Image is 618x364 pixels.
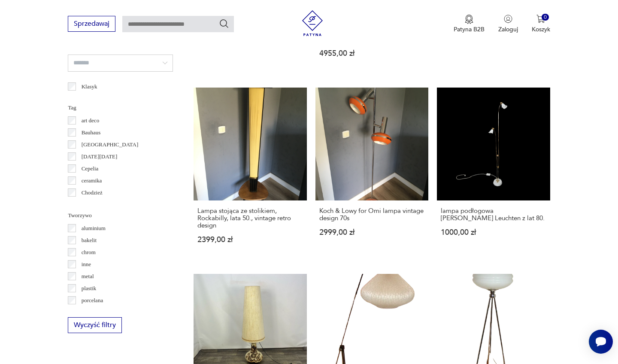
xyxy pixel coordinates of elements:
[82,82,97,91] p: Klasyk
[319,229,424,236] p: 2999,00 zł
[68,211,173,220] p: Tworzywo
[437,88,550,260] a: lampa podłogowa Kramer Leuchten z lat 80.lampa podłogowa [PERSON_NAME] Leuchten z lat 80.1000,00 zł
[536,15,545,23] img: Ikona koszyka
[454,25,485,33] p: Patyna B2B
[319,50,424,57] p: 4955,00 zł
[319,207,424,222] h3: Koch & Lowy for Omi lampa vintage design 70s
[82,236,97,245] p: bakelit
[498,15,518,33] button: Zaloguj
[194,88,306,260] a: Lampa stojąca ze stolikiem, Rockabilly, lata 50., vintage retro designLampa stojąca ze stolikiem,...
[68,16,115,32] button: Sprzedawaj
[532,25,550,33] p: Koszyk
[300,10,325,36] img: Patyna - sklep z meblami i dekoracjami vintage
[465,15,473,24] img: Ikona medalu
[504,15,512,23] img: Ikonka użytkownika
[82,308,99,317] p: porcelit
[441,42,546,50] p: 1599,00 zł
[441,229,546,236] p: 1000,00 zł
[82,128,101,137] p: Bauhaus
[454,15,485,33] a: Ikona medaluPatyna B2B
[219,18,229,29] button: Szukaj
[82,152,118,161] p: [DATE][DATE]
[82,116,100,125] p: art deco
[532,15,550,33] button: 0Koszyk
[197,207,303,229] h3: Lampa stojąca ze stolikiem, Rockabilly, lata 50., vintage retro design
[68,103,173,112] p: Tag
[197,42,303,50] p: 4900,00 zł
[82,296,103,305] p: porcelana
[589,330,613,354] iframe: Smartsupp widget button
[441,207,546,222] h3: lampa podłogowa [PERSON_NAME] Leuchten z lat 80.
[82,284,97,293] p: plastik
[82,188,103,197] p: Chodzież
[498,25,518,33] p: Zaloguj
[82,176,102,185] p: ceramika
[82,164,99,173] p: Cepelia
[197,236,303,243] p: 2399,00 zł
[82,260,91,269] p: inne
[68,21,115,27] a: Sprzedawaj
[315,88,428,260] a: Koch & Lowy for Omi lampa vintage design 70sKoch & Lowy for Omi lampa vintage design 70s2999,00 zł
[82,140,139,149] p: [GEOGRAPHIC_DATA]
[82,200,102,209] p: Ćmielów
[82,224,106,233] p: aluminium
[68,317,122,333] button: Wyczyść filtry
[542,14,549,21] div: 0
[82,248,96,257] p: chrom
[454,15,485,33] button: Patyna B2B
[82,272,94,281] p: metal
